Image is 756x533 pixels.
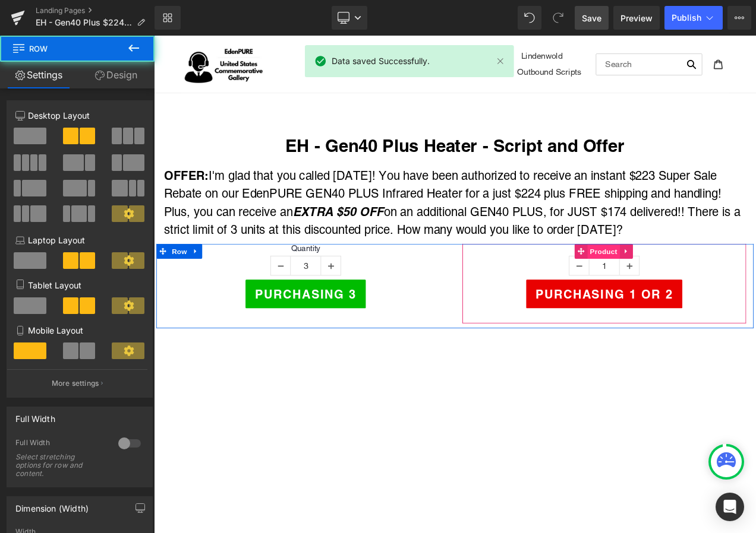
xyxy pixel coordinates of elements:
button: More settings [7,369,147,397]
span: Purchasing 3 [121,300,241,317]
p: Mobile Layout [15,324,144,337]
button: EdenPURE [266,15,338,34]
i: EXTRA $50 OFF [166,202,275,218]
p: Desktop Layout [15,109,144,122]
a: Landing Pages [36,6,155,15]
span: Biotech [390,18,424,31]
label: Quantity [18,249,345,263]
span: Row [18,249,42,266]
p: Tablet Layout [15,279,144,291]
button: More [727,6,751,30]
h1: EH - Gen40 Plus Heater - Script and Offer [12,119,707,144]
span: EdenPURE [272,18,322,31]
span: Row [12,36,131,62]
button: Publish [664,6,723,30]
input: Search [528,21,655,47]
span: Outbound Scripts [434,37,511,50]
a: New Library [155,6,181,30]
div: Full Width [15,407,55,424]
button: Purchasing 3 [109,291,253,326]
a: Lindenwold [433,15,494,34]
div: Open Intercom Messenger [716,493,744,521]
span: EH - Gen40 Plus $224 NT [36,18,132,27]
span: Save [582,12,601,24]
a: Home [225,15,263,34]
span: Product [518,249,556,266]
button: Purchasing 1 or 2 [445,291,631,326]
img: EdenPURE/USCG Call Center [33,9,134,59]
span: Data saved Successfully. [332,55,430,68]
label: Quantity [374,249,701,263]
a: Expand / Collapse [556,249,572,266]
span: USCG [347,18,376,31]
div: Full Width [15,438,106,450]
a: Customer Service Tools [305,34,425,53]
a: Preview [613,6,660,30]
button: Undo [518,6,541,30]
a: Outbound Scripts [428,34,517,53]
a: Biotech [385,15,430,34]
div: Select stretching options for row and content. [15,453,105,478]
span: Customer Service Tools [311,37,419,50]
p: Laptop Layout [15,234,144,246]
div: Dimension (Width) [15,497,89,513]
span: Lindenwold [439,18,488,31]
strong: OFFER: [12,158,65,175]
p: I'm glad that you called [DATE]! You have been authorized to receive an instant $223 Super Sale R... [12,156,707,243]
a: Design [77,62,155,88]
span: Purchasing 1 or 2 [456,300,620,317]
span: Publish [672,13,701,23]
p: More settings [52,378,99,389]
a: Check Order Status [202,34,303,53]
a: USCG [341,15,382,34]
span: Preview [620,12,653,24]
button: Redo [546,6,570,30]
span: Home [231,18,257,31]
a: Expand / Collapse [42,249,58,266]
span: Check Order Status [208,37,297,50]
